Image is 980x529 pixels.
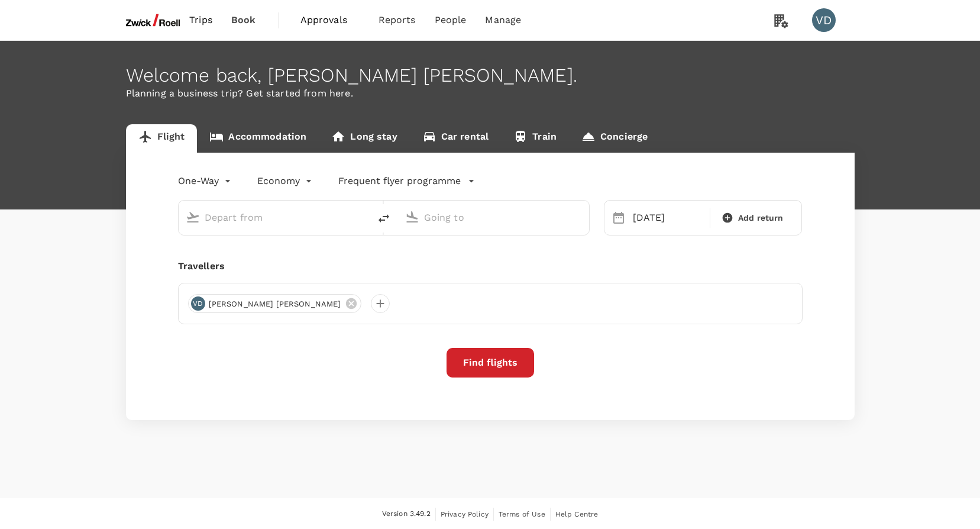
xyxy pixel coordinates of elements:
[501,124,569,153] a: Train
[202,298,348,310] span: [PERSON_NAME] [PERSON_NAME]
[485,13,521,27] span: Manage
[581,216,583,218] button: Open
[382,508,431,520] span: Version 3.49.2
[370,204,398,233] button: delete
[338,174,461,188] p: Frequent flyer programme
[191,296,205,311] div: VD
[447,348,534,378] button: Find flights
[188,294,361,313] div: VD[PERSON_NAME] [PERSON_NAME]
[126,124,198,153] a: Flight
[555,510,599,518] span: Help Centre
[205,208,345,227] input: Depart from
[338,174,475,188] button: Frequent flyer programme
[569,124,660,153] a: Concierge
[126,7,180,33] img: ZwickRoell Pte. Ltd.
[126,86,855,101] p: Planning a business trip? Get started from here.
[499,508,545,521] a: Terms of Use
[812,8,836,32] div: VD
[499,510,545,518] span: Terms of Use
[126,64,855,86] div: Welcome back , [PERSON_NAME] [PERSON_NAME] .
[424,208,564,227] input: Going to
[231,13,256,27] span: Book
[738,212,784,224] span: Add return
[197,124,319,153] a: Accommodation
[435,13,467,27] span: People
[441,510,489,518] span: Privacy Policy
[189,13,212,27] span: Trips
[410,124,502,153] a: Car rental
[178,172,234,191] div: One-Way
[555,508,599,521] a: Help Centre
[257,172,315,191] div: Economy
[628,206,707,230] div: [DATE]
[178,259,803,273] div: Travellers
[379,13,416,27] span: Reports
[441,508,489,521] a: Privacy Policy
[300,13,360,27] span: Approvals
[361,216,364,218] button: Open
[319,124,409,153] a: Long stay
